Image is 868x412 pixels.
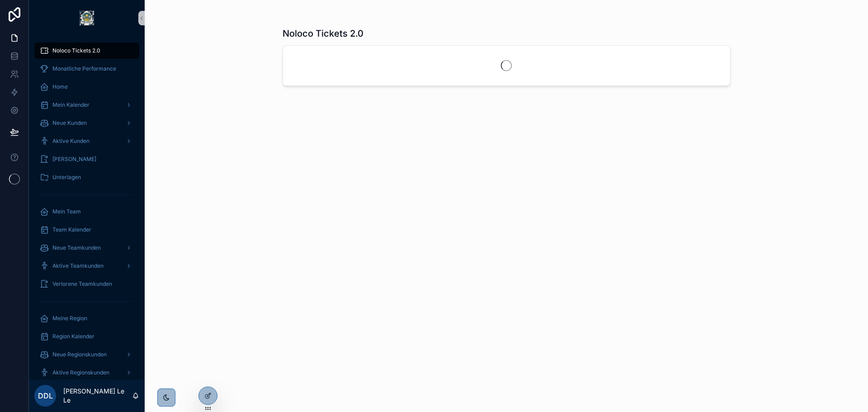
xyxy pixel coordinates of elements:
[34,133,139,149] a: Aktive Kunden
[34,61,139,77] a: Monatliche Performance
[34,240,139,256] a: Neue Teamkunden
[52,226,91,233] span: Team Kalender
[52,351,107,358] span: Neue Regionskunden
[52,244,101,251] span: Neue Teamkunden
[52,262,104,270] span: Aktive Teamkunden
[34,43,139,59] a: Noloco Tickets 2.0
[34,97,139,113] a: Mein Kalender
[52,333,94,340] span: Region Kalender
[283,27,363,40] h1: Noloco Tickets 2.0
[52,280,112,288] span: Verlorene Teamkunden
[34,276,139,292] a: Verlorene Teamkunden
[34,346,139,363] a: Neue Regionskunden
[80,11,94,25] img: App logo
[38,390,53,401] span: DDL
[52,65,116,72] span: Monatliche Performance
[52,119,87,127] span: Neue Kunden
[34,151,139,167] a: [PERSON_NAME]
[52,137,90,145] span: Aktive Kunden
[52,47,100,54] span: Noloco Tickets 2.0
[34,169,139,185] a: Unterlagen
[34,258,139,274] a: Aktive Teamkunden
[34,328,139,345] a: Region Kalender
[34,204,139,220] a: Mein Team
[52,156,96,163] span: [PERSON_NAME]
[34,79,139,95] a: Home
[29,36,145,379] div: scrollable content
[52,83,68,90] span: Home
[34,222,139,238] a: Team Kalender
[52,315,87,322] span: Meine Region
[52,174,81,181] span: Unterlagen
[34,365,139,381] a: Aktive Regionskunden
[63,387,132,405] p: [PERSON_NAME] Le Le
[52,208,81,215] span: Mein Team
[34,310,139,327] a: Meine Region
[34,115,139,131] a: Neue Kunden
[52,369,109,376] span: Aktive Regionskunden
[52,101,90,109] span: Mein Kalender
